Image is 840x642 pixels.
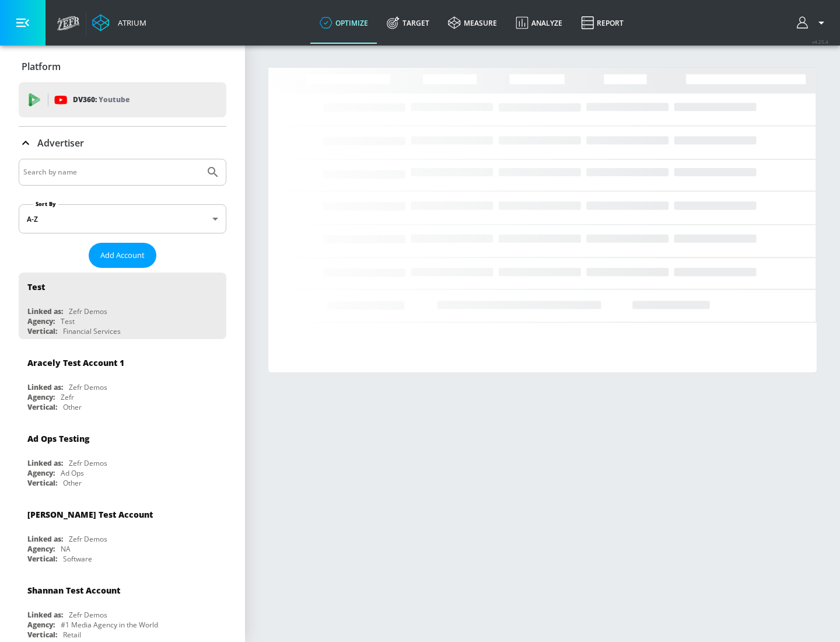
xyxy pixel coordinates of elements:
p: Advertiser [37,137,84,149]
div: Other [63,478,82,488]
div: Agency: [27,316,55,326]
div: Linked as: [27,458,63,468]
div: Atrium [113,18,146,28]
p: Youtube [99,93,129,106]
div: Ad Ops Testing [27,433,89,444]
div: Test [27,281,45,292]
label: Sort By [33,200,58,208]
div: Vertical: [27,402,57,412]
div: DV360: Youtube [19,82,226,117]
div: Other [63,402,82,412]
div: Vertical: [27,554,57,564]
div: Platform [19,50,226,83]
div: Linked as: [27,306,63,316]
a: Atrium [92,14,146,32]
div: #1 Media Agency in the World [61,620,158,630]
p: DV360: [73,93,129,106]
div: Zefr Demos [69,382,107,392]
div: Retail [63,630,81,640]
div: Aracely Test Account 1Linked as:Zefr DemosAgency:ZefrVertical:Other [19,348,226,415]
div: Test [61,316,75,326]
div: Vertical: [27,630,57,640]
div: Linked as: [27,534,63,544]
div: TestLinked as:Zefr DemosAgency:TestVertical:Financial Services [19,273,226,339]
div: A-Z [19,204,226,233]
div: Financial Services [63,326,121,336]
div: Ad Ops TestingLinked as:Zefr DemosAgency:Ad OpsVertical:Other [19,424,226,491]
a: measure [439,2,506,44]
p: Platform [22,60,61,73]
a: Analyze [506,2,572,44]
div: Advertiser [19,127,226,159]
a: Target [377,2,439,44]
div: [PERSON_NAME] Test Account [27,509,153,520]
span: Add Account [100,249,145,262]
div: Zefr [61,392,74,402]
div: Zefr Demos [69,610,107,620]
a: optimize [310,2,377,44]
div: Zefr Demos [69,534,107,544]
div: Zefr Demos [69,458,107,468]
div: [PERSON_NAME] Test AccountLinked as:Zefr DemosAgency:NAVertical:Software [19,500,226,567]
div: Aracely Test Account 1 [27,357,124,368]
div: Agency: [27,392,55,402]
a: Report [572,2,633,44]
div: Linked as: [27,610,63,620]
div: Linked as: [27,382,63,392]
div: NA [61,544,71,554]
div: Agency: [27,620,55,630]
div: Vertical: [27,326,57,336]
div: Agency: [27,544,55,554]
div: Zefr Demos [69,306,107,316]
div: Ad Ops [61,468,84,478]
div: Shannan Test Account [27,585,120,596]
button: Add Account [89,243,156,268]
span: v 4.25.4 [812,39,828,45]
div: Agency: [27,468,55,478]
div: Software [63,554,92,564]
input: Search by name [23,165,200,180]
div: Vertical: [27,478,57,488]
